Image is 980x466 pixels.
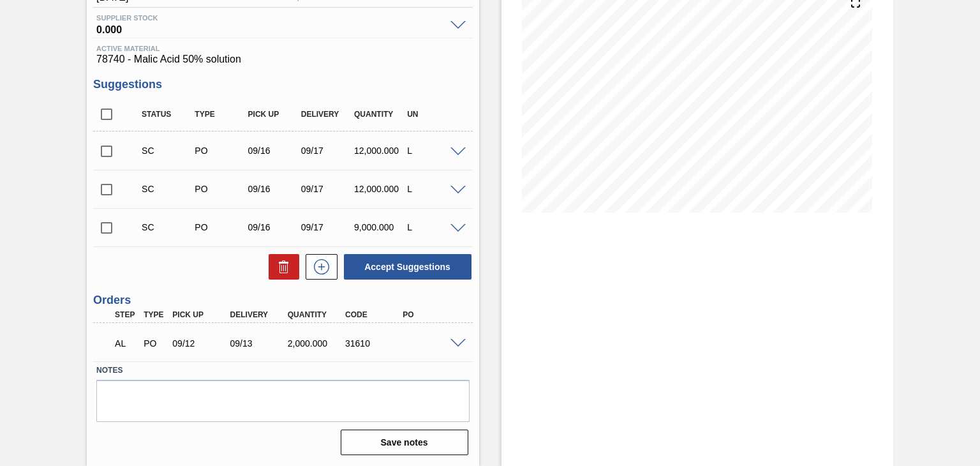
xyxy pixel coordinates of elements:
[404,222,462,232] div: L
[298,146,356,156] div: 09/17/2025
[341,430,468,455] button: Save notes
[96,54,469,65] span: 78740 - Malic Acid 50% solution
[227,338,290,349] div: 09/13/2025
[96,22,443,34] span: 0.000
[245,110,303,119] div: Pick up
[138,184,197,194] div: Suggestion Created
[191,184,249,194] div: Purchase order
[299,254,338,280] div: New suggestion
[140,310,169,319] div: Type
[169,310,232,319] div: Pick up
[138,146,197,156] div: Suggestion Created
[227,310,290,319] div: Delivery
[262,254,299,280] div: Delete Suggestions
[342,310,405,319] div: Code
[351,222,409,232] div: 9,000.000
[342,338,405,349] div: 31610
[191,222,249,232] div: Purchase order
[285,310,348,319] div: Quantity
[245,184,303,194] div: 09/16/2025
[298,110,356,119] div: Delivery
[351,110,409,119] div: Quantity
[96,14,443,22] span: Supplier Stock
[191,110,249,119] div: Type
[112,329,140,357] div: Awaiting Load Composition
[245,222,303,232] div: 09/16/2025
[351,184,409,194] div: 12,000.000
[285,338,348,349] div: 2,000.000
[338,253,473,281] div: Accept Suggestions
[138,110,197,119] div: Status
[191,146,249,156] div: Purchase order
[169,338,232,349] div: 09/12/2025
[399,310,463,319] div: PO
[351,146,409,156] div: 12,000.000
[404,146,462,156] div: L
[115,338,137,349] p: AL
[140,338,169,349] div: Purchase order
[96,361,469,380] label: Notes
[112,310,140,319] div: Step
[404,110,462,119] div: UN
[96,45,469,52] span: Active Material
[93,294,472,307] h3: Orders
[93,78,472,91] h3: Suggestions
[245,146,303,156] div: 09/16/2025
[298,222,356,232] div: 09/17/2025
[404,184,462,194] div: L
[298,184,356,194] div: 09/17/2025
[344,254,471,280] button: Accept Suggestions
[138,222,197,232] div: Suggestion Created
